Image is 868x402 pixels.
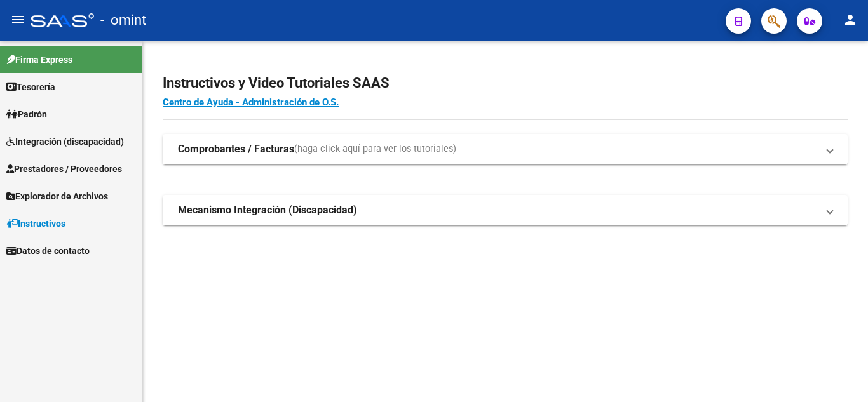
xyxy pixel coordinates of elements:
[163,195,848,225] mat-expansion-panel-header: Mecanismo Integración (Discapacidad)
[163,134,848,164] mat-expansion-panel-header: Comprobantes / Facturas(haga click aquí para ver los tutoriales)
[6,217,65,231] span: Instructivos
[6,80,55,94] span: Tesorería
[163,97,339,108] a: Centro de Ayuda - Administración de O.S.
[6,189,108,203] span: Explorador de Archivos
[163,71,848,95] h2: Instructivos y Video Tutoriales SAAS
[6,244,90,258] span: Datos de contacto
[6,162,122,176] span: Prestadores / Proveedores
[294,142,456,156] span: (haga click aquí para ver los tutoriales)
[6,53,72,67] span: Firma Express
[6,107,47,121] span: Padrón
[825,359,855,389] iframe: Intercom live chat
[843,12,858,27] mat-icon: person
[6,135,124,149] span: Integración (discapacidad)
[100,6,146,34] span: - omint
[10,12,25,27] mat-icon: menu
[178,203,357,217] strong: Mecanismo Integración (Discapacidad)
[178,142,294,156] strong: Comprobantes / Facturas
